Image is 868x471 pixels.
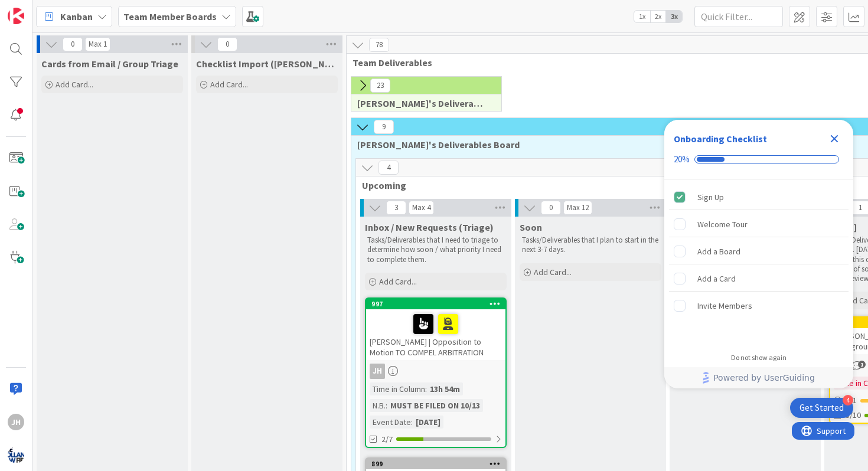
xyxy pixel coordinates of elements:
span: Add Card... [56,79,93,90]
span: 2/7 [381,433,393,446]
span: Cards from Email / Group Triage [41,58,178,70]
div: Welcome Tour is incomplete. [669,211,849,237]
div: 13h 54m [427,382,463,395]
div: Max 1 [89,41,107,47]
div: MUST BE FILED ON 10/13 [387,399,483,412]
span: Soon [520,221,542,233]
span: 0 [63,37,83,51]
b: Team Member Boards [123,11,217,22]
div: Checklist progress: 20% [674,154,844,165]
div: 997 [366,299,505,309]
span: 78 [369,38,389,52]
span: Checklist Import (John Temporary) [196,58,338,70]
p: Tasks/Deliverables that I need to triage to determine how soon / what priority I need to complete... [367,235,504,264]
span: 1x [634,11,650,22]
span: Powered by UserGuiding [713,371,815,385]
div: JH [370,364,385,379]
div: 20% [674,154,690,165]
span: 1 [858,361,866,368]
div: Checklist Container [664,120,853,388]
span: 3x [666,11,682,22]
span: Add Card... [379,276,417,287]
div: N.B. [370,399,386,412]
div: Welcome Tour [697,217,748,231]
span: Inbox / New Requests (Triage) [365,221,494,233]
div: Footer [664,367,853,388]
div: [DATE] [413,416,443,429]
span: 3/10 [846,409,861,421]
div: Sign Up [697,190,724,204]
span: Support [25,2,54,16]
span: 3 [386,201,406,215]
div: Invite Members [697,299,752,313]
a: Powered by UserGuiding [670,367,847,388]
div: Invite Members is incomplete. [669,293,849,319]
div: [PERSON_NAME] | Opposition to Motion TO COMPEL ARBITRATION [366,309,505,360]
div: Onboarding Checklist [674,132,767,146]
p: Tasks/Deliverables that I plan to start in the next 3-7 days. [522,235,659,255]
span: 0 [541,201,561,215]
div: JH [8,414,24,430]
div: JH [366,364,505,379]
span: : [425,382,427,395]
div: Add a Card is incomplete. [669,266,849,292]
span: 23 [370,78,390,93]
div: Time in Column [370,382,425,395]
div: Add a Card [697,272,736,286]
div: Close Checklist [825,129,844,148]
span: 4 [378,161,399,175]
span: Kanban [60,9,93,24]
span: Jamie's Deliverables Board [357,97,487,109]
div: Open Get Started checklist, remaining modules: 4 [790,398,853,418]
span: 0 [217,37,237,51]
span: 0 / 1 [846,394,857,407]
div: 899 [366,459,505,469]
span: : [411,416,413,429]
div: 997[PERSON_NAME] | Opposition to Motion TO COMPEL ARBITRATION [366,299,505,360]
div: Add a Board is incomplete. [669,238,849,264]
span: 9 [374,120,394,134]
div: Get Started [800,402,844,414]
div: Do not show again [731,353,787,362]
div: Add a Board [697,244,740,259]
div: 4 [843,395,853,405]
div: Sign Up is complete. [669,184,849,210]
span: Add Card... [210,79,248,90]
img: avatar [8,447,24,463]
div: Max 12 [567,205,589,211]
div: 899 [371,460,505,468]
div: 997 [371,300,505,308]
span: : [386,399,387,412]
img: Visit kanbanzone.com [8,8,24,24]
div: Max 4 [412,205,430,211]
span: 2x [650,11,666,22]
div: Checklist items [664,179,853,345]
div: Event Date [370,416,411,429]
input: Quick Filter... [694,6,783,27]
span: Add Card... [534,267,572,277]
